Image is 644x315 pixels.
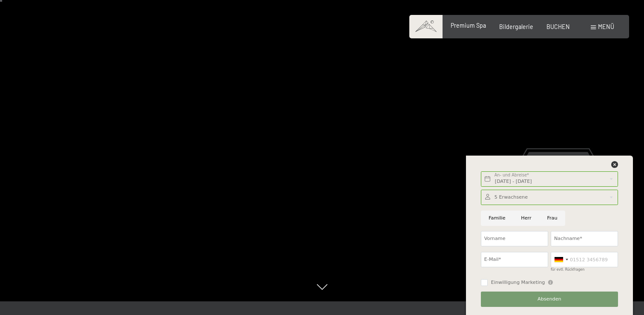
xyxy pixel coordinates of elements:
button: Absenden [481,292,618,307]
span: Einwilligung Marketing [491,279,545,286]
a: Premium Spa [451,22,486,29]
span: Menü [598,23,614,30]
a: Hot & New Sky Spa mit 23m Infinity Pool, großem Whirlpool und Sky-Sauna, Sauna Outdoor Lounge, ne... [499,151,618,254]
span: Absenden [538,296,561,303]
input: 01512 3456789 [551,252,618,267]
a: BUCHEN [546,23,570,30]
label: für evtl. Rückfragen [551,268,584,272]
a: Bildergalerie [499,23,533,30]
div: Germany (Deutschland): +49 [551,252,571,267]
